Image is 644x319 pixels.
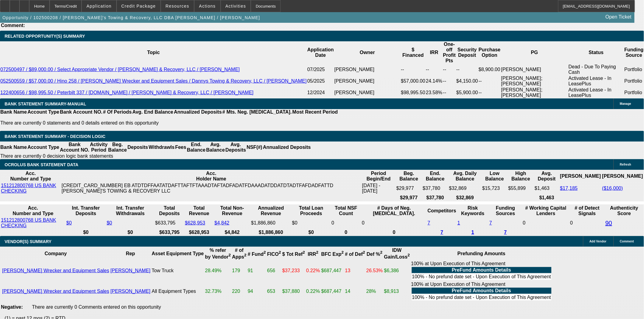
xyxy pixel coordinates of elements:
[0,120,338,126] p: There are currently 0 statements and 0 details entered on this opportunity
[199,4,216,9] span: Actions
[194,0,220,12] button: Actions
[214,205,250,217] th: Total Non-Revenue
[86,4,111,9] span: Application
[570,217,605,229] td: 0
[457,220,460,225] a: 1
[334,64,401,75] td: [PERSON_NAME]
[292,205,331,217] th: Total Loan Proceeds
[384,261,410,281] td: $6,386
[443,41,456,64] th: One-off Profit Pts
[471,230,474,235] a: 1
[504,230,507,235] a: 7
[478,41,501,64] th: Purchase Option
[0,90,254,95] a: 122400656 / $98,995.50 / Peterbilt 337 / [DOMAIN_NAME] / [PERSON_NAME] & Recovery, LLC / [PERSON_...
[0,78,307,84] a: 052500559 / $57,000.00 / Hino 258 / [PERSON_NAME] Wrecker and Equipment Sales / Dannys Towing & R...
[508,183,534,194] td: $55,899
[121,4,156,9] span: Credit Package
[155,217,184,229] td: $633,795
[334,41,401,64] th: Owner
[267,261,282,281] td: 656
[568,75,624,87] td: Activated Lease - In LeasePlus
[205,261,231,281] td: 28.49%
[5,101,86,106] span: BANK STATEMENT SUMMARY-MANUAL
[449,195,481,201] th: $32,869
[61,170,361,182] th: Acc. Holder Name
[264,250,266,255] sup: 2
[345,261,366,281] td: 13
[428,220,430,225] a: 7
[32,304,161,310] span: There are currently 0 Comments entered on this opportunity
[279,250,281,255] sup: 2
[103,109,132,115] th: # Of Periods
[27,109,60,115] th: Account Type
[60,142,90,153] th: Bank Account NO.
[292,109,338,115] th: Most Recent Period
[155,229,184,235] th: $633,795
[568,64,624,75] td: Dead - Due To Paying Cash
[568,87,624,98] td: Activated Lease - In LeasePlus
[292,217,331,229] td: $0
[457,205,488,217] th: Risk Keywords
[478,75,501,87] td: --
[267,281,282,301] td: 653
[166,4,189,9] span: Resources
[107,229,154,235] th: $0
[66,229,106,235] th: $0
[345,252,365,257] b: # of Def
[412,294,551,300] td: 100% - No prefund date set - Upon Execution of This Agreement
[108,142,127,153] th: Beg. Balance
[523,205,569,217] th: # Working Capital Lenders
[151,261,204,281] td: Tow Truck
[478,87,501,98] td: --
[0,67,240,72] a: 072500497 / $89,000.00 / Select Appropriate Vendor / [PERSON_NAME] & Recovery, LLC / [PERSON_NAME]
[185,205,214,217] th: Total Revenue
[341,250,344,255] sup: 2
[5,162,78,167] span: OCROLUS BANK STATEMENT DATA
[232,281,247,301] td: 220
[185,220,205,225] a: $628,953
[534,183,559,194] td: $1,463
[602,186,623,191] a: ($16,000)
[82,0,116,12] button: Application
[443,75,456,87] td: --
[110,268,151,273] a: [PERSON_NAME]
[321,281,344,301] td: $687,447
[334,75,401,87] td: [PERSON_NAME]
[306,261,320,281] td: 0.22%
[456,64,478,75] td: --
[367,252,383,257] b: Def %
[1,183,56,194] a: 151212800768 US BANK CHECKING
[316,250,318,255] sup: 2
[452,267,511,273] b: PreFund Amounts Details
[303,250,305,255] sup: 2
[624,64,644,75] td: Portfolio
[523,220,526,225] span: 0
[426,64,443,75] td: --
[232,248,247,259] b: # of Apps
[222,109,292,115] th: # Mts. Neg. [MEDICAL_DATA].
[408,253,410,258] sup: 2
[560,186,578,191] a: $17,185
[90,142,108,153] th: Activity Period
[624,75,644,87] td: Portfolio
[422,183,448,194] td: $37,780
[489,205,522,217] th: Funding Sources
[396,195,422,201] th: $29,977
[2,289,109,294] a: [PERSON_NAME] Wrecker and Equipment Sales
[292,229,331,235] th: $0
[331,205,361,217] th: Sum of the Total NSF Count and Total Overdraft Fee Count from Ocrolus
[205,281,231,301] td: 32.73%
[422,195,448,201] th: $37,780
[1,205,65,217] th: Acc. Number and Type
[456,75,478,87] td: $4,150.00
[443,64,456,75] td: --
[449,170,481,182] th: Avg. Daily Balance
[229,253,231,258] sup: 2
[401,64,425,75] td: --
[61,183,361,194] td: [CREDIT_CARD_NUMBER] EB ATDTDFFAATATDAFTTAFTFTAAADTAFTADFADATFDAAADATDDATDTADTFAFDADFATTD [PERSON...
[107,220,112,225] a: $0
[321,261,344,281] td: $687,447
[126,251,135,256] b: Rep
[396,170,422,182] th: Beg. Balance
[66,205,106,217] th: Int. Transfer Deposits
